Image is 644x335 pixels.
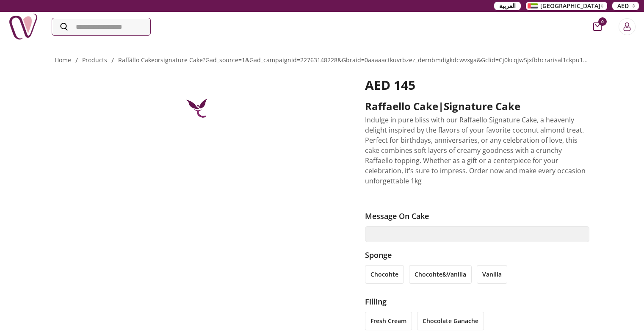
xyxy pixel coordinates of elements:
span: AED 145 [365,76,415,94]
button: Login [619,18,636,35]
button: cart-button [593,22,602,31]
li: / [111,55,114,66]
h3: Message on cake [365,210,590,222]
span: AED [617,2,629,10]
li: chocohte&vanilla [409,265,472,284]
input: Search [52,18,150,35]
h3: Sponge [365,249,590,261]
h2: raffaello cake|signature cake [365,100,590,113]
li: fresh cream [365,312,412,330]
p: Indulge in pure bliss with our Raffaello Signature Cake, a heavenly delight inspired by the flavo... [365,115,590,186]
li: chocolate ganache [417,312,484,330]
img: raffaello cake|signature cake [177,78,219,120]
button: [GEOGRAPHIC_DATA] [526,2,607,10]
img: Arabic_dztd3n.png [528,3,538,8]
span: 0 [598,17,607,26]
li: / [75,55,78,66]
a: Home [55,56,71,64]
a: products [82,56,107,64]
h3: filling [365,296,590,307]
span: العربية [499,2,516,10]
button: AED [612,2,639,10]
span: [GEOGRAPHIC_DATA] [540,2,600,10]
li: vanilla [477,265,507,284]
img: Nigwa-uae-gifts [8,12,38,42]
li: chocohte [365,265,404,284]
